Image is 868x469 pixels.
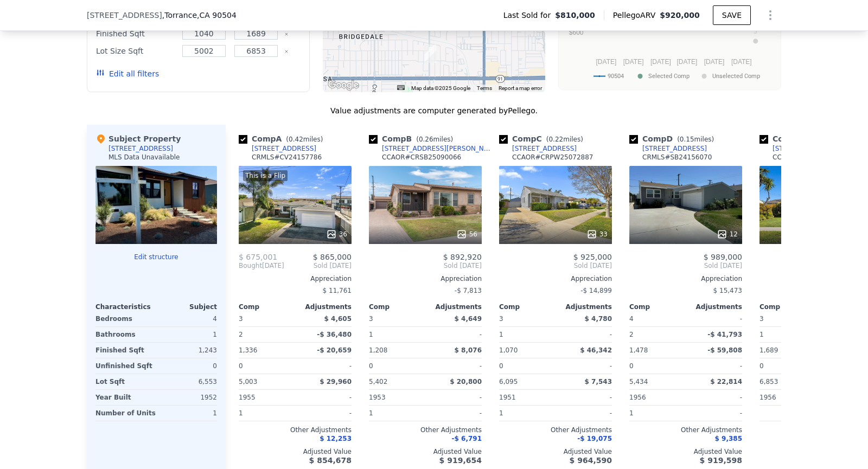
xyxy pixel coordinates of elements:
button: Keyboard shortcuts [397,85,405,90]
div: 36 [326,229,347,240]
span: 1,336 [239,346,257,354]
div: [STREET_ADDRESS] [642,144,707,153]
span: -$ 36,480 [317,331,352,338]
span: -$ 6,791 [452,435,482,442]
span: ( miles) [673,136,718,143]
div: [STREET_ADDRESS] [773,144,837,153]
span: $ 919,598 [700,456,742,465]
div: [STREET_ADDRESS] [512,144,577,153]
span: $ 9,385 [715,435,742,442]
div: 1 [160,406,217,421]
span: Last Sold for [503,10,556,21]
div: Comp [759,303,816,311]
div: Comp A [239,133,327,144]
div: Other Adjustments [239,426,352,434]
div: Adjustments [425,303,482,311]
text: [DATE] [731,58,752,66]
div: Adjusted Value [239,447,352,456]
div: - [297,358,352,374]
div: [STREET_ADDRESS] [252,144,316,153]
div: 1 [158,327,217,342]
div: Comp [239,303,295,311]
div: This is a Flip [243,170,288,181]
span: $ 20,800 [450,378,482,386]
div: 4 [158,311,217,326]
div: MLS Data Unavailable [108,153,180,162]
span: 0 [239,362,243,370]
div: 56 [456,229,477,240]
span: , Torrance [162,10,237,21]
div: Finished Sqft [95,343,154,358]
div: Appreciation [369,274,482,283]
span: 3 [239,315,243,323]
span: [STREET_ADDRESS] [87,10,162,21]
div: - [558,390,612,405]
div: Adjusted Value [499,447,612,456]
span: $ 989,000 [704,253,742,261]
span: $ 22,814 [710,378,742,386]
span: $ 29,960 [320,378,352,386]
span: $ 4,605 [324,315,352,323]
span: -$ 19,075 [577,435,612,442]
span: ( miles) [412,136,457,143]
span: ( miles) [282,136,327,143]
text: [DATE] [596,58,617,66]
span: $ 8,076 [455,346,482,354]
div: Appreciation [239,274,352,283]
div: Characteristics [95,303,156,311]
div: 1953 [369,390,423,405]
span: 0 [759,362,764,370]
span: $ 4,780 [585,315,612,323]
div: 1,243 [158,343,217,358]
div: Comp C [499,133,588,144]
span: -$ 14,899 [580,287,612,294]
div: - [688,311,742,326]
span: $920,000 [660,11,700,20]
div: - [427,406,482,421]
text: [DATE] [650,58,671,66]
text: $600 [569,29,584,36]
div: Value adjustments are computer generated by Pellego . [87,105,781,116]
span: Sold [DATE] [499,261,612,270]
div: 1 [629,406,684,421]
span: $ 12,253 [320,435,352,442]
div: Bedrooms [95,311,154,326]
div: - [688,390,742,405]
div: - [558,406,612,421]
span: 6,853 [759,378,778,386]
div: CCAOR # CRSB25077649 [773,153,852,162]
a: Open this area in Google Maps (opens a new window) [325,78,361,92]
span: Bought [239,261,262,270]
div: Subject [156,303,217,311]
div: Unfinished Sqft [95,358,154,374]
div: - [558,358,612,374]
div: Year Built [95,390,154,405]
span: 0.42 [289,136,303,143]
div: 1 [759,327,814,342]
div: Lot Sqft [95,374,154,389]
span: 0.26 [419,136,433,143]
span: $ 865,000 [313,253,352,261]
a: [STREET_ADDRESS] [239,144,316,153]
div: Comp B [369,133,457,144]
span: Sold [DATE] [629,261,742,270]
span: 1,208 [369,346,387,354]
span: -$ 59,808 [707,346,742,354]
div: 1956 [629,390,684,405]
div: 1952 [158,390,217,405]
div: - [427,358,482,374]
button: Clear [284,49,289,54]
span: $ 4,649 [455,315,482,323]
div: - [427,390,482,405]
div: Lot Size Sqft [96,43,176,59]
span: 3 [499,315,503,323]
span: 1,689 [759,346,778,354]
div: 1956 [759,390,814,405]
span: $ 925,000 [573,253,612,261]
span: 5,003 [239,378,257,386]
div: [STREET_ADDRESS][PERSON_NAME] [382,144,495,153]
text: Selected Comp [648,73,690,80]
a: Report a map error [499,85,542,91]
span: 5,402 [369,378,387,386]
span: Map data ©2025 Google [411,85,470,91]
